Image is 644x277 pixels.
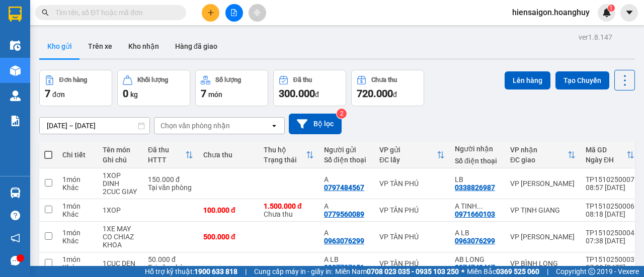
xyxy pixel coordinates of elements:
div: VP gửi [379,146,437,154]
div: VP TỊNH GIANG [510,206,576,214]
button: Tạo Chuyến [555,71,609,89]
th: Toggle SortBy [143,142,198,168]
div: Khác [62,210,93,218]
div: Chưa thu [264,202,314,218]
span: 7 [201,87,206,100]
span: caret-down [625,8,634,17]
button: Đơn hàng7đơn [39,70,112,106]
button: plus [202,4,219,22]
button: Hàng đã giao [167,34,225,58]
button: Trên xe [80,34,120,58]
button: Kho nhận [120,34,167,58]
div: Khác [62,183,93,192]
div: Đã thu [148,146,185,154]
strong: 0369 525 060 [496,267,539,275]
span: copyright [588,268,595,275]
strong: 0708 023 035 - 0935 103 250 [367,267,459,275]
span: món [208,90,222,99]
div: AB LONG [455,255,500,263]
div: Khối lượng [137,76,168,83]
div: VP TÂN PHÚ [379,259,445,267]
img: solution-icon [10,116,21,126]
img: logo-vxr [9,7,22,22]
div: VP BÌNH LONG [510,259,576,267]
input: Tìm tên, số ĐT hoặc mã đơn [55,7,174,18]
div: 1XOP DINH 2CUC GIAY [103,171,138,196]
div: 1 món [62,229,93,237]
div: 07:38 [DATE] [586,237,634,245]
div: 08:57 [DATE] [586,183,634,192]
div: TP1510250003 [586,255,634,263]
img: warehouse-icon [10,188,21,198]
div: VP TÂN PHÚ [379,206,445,214]
div: Người nhận [455,145,500,153]
div: Mã GD [586,146,626,154]
div: Ghi chú [103,156,138,164]
span: 300.000 [279,87,315,100]
button: Khối lượng0kg [117,70,190,106]
span: file-add [230,9,237,16]
div: ĐC lấy [379,156,437,164]
span: 720.000 [357,87,393,100]
div: Tại văn phòng [148,263,193,271]
div: A [324,202,369,210]
span: Miền Bắc [467,266,539,277]
span: search [42,9,49,16]
div: HTTT [148,156,185,164]
div: Số điện thoại [455,157,500,165]
div: 0974742467 [455,263,495,271]
button: Kho gửi [39,34,80,58]
div: 1CUC DEN [103,259,138,267]
div: A [324,229,369,237]
div: Tại văn phòng [148,183,193,192]
div: VP [PERSON_NAME] [510,179,576,188]
div: 08:18 [DATE] [586,210,634,218]
div: LB [455,175,500,183]
div: 0797484567 [324,183,364,192]
span: Hỗ trợ kỹ thuật: [145,266,237,277]
span: aim [254,9,261,16]
div: 1XE MAY [103,225,138,233]
div: TP1510250004 [586,229,634,237]
div: A LB [324,255,369,263]
th: Toggle SortBy [374,142,450,168]
div: VP TÂN PHÚ [379,179,445,188]
div: Người gửi [324,146,369,154]
div: 1XOP [103,206,138,214]
img: warehouse-icon [10,65,21,76]
div: 0987707151 [324,263,364,271]
button: caret-down [620,4,638,22]
div: Đã thu [293,76,312,83]
svg: open [270,122,278,130]
span: kg [130,90,138,99]
span: đ [315,90,319,99]
span: question-circle [11,211,20,220]
div: 0971660103 [455,210,495,218]
div: 1 món [62,175,93,183]
span: Miền Nam [335,266,459,277]
span: Cung cấp máy in - giấy in: [254,266,333,277]
div: 0963076299 [455,237,495,245]
div: A TINH GIANG [455,202,500,210]
div: VP TÂN PHÚ [379,233,445,241]
div: ver 1.8.147 [579,32,612,43]
button: Đã thu300.000đ [273,70,346,106]
div: A [324,175,369,183]
button: file-add [225,4,243,22]
div: Thu hộ [264,146,306,154]
div: TP1510250007 [586,175,634,183]
div: CO CHIAZ KHOA [103,233,138,249]
span: message [11,256,20,265]
th: Toggle SortBy [581,142,639,168]
sup: 1 [608,5,615,12]
div: Số lượng [215,76,241,83]
span: | [547,266,548,277]
div: 100.000 đ [203,206,254,214]
span: hiensaigon.hoanghuy [504,6,598,19]
img: warehouse-icon [10,90,21,101]
div: Chi tiết [62,151,93,159]
img: warehouse-icon [10,40,21,51]
span: | [245,266,247,277]
span: 7 [45,87,50,100]
div: TP1510250006 [586,202,634,210]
